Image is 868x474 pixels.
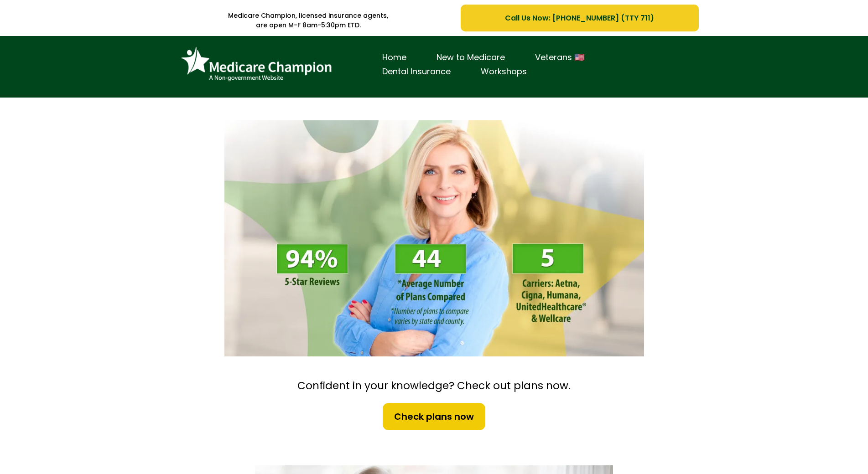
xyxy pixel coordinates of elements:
a: Dental Insurance [367,65,466,79]
p: Medicare Champion, licensed insurance agents, [170,11,447,21]
p: are open M-F 8am-5:30pm ETD. [170,21,447,30]
a: Call Us Now: 1-833-823-1990 (TTY 711) [461,5,698,31]
span: Call Us Now: [PHONE_NUMBER] (TTY 711) [505,12,654,24]
h2: Confident in your knowledge? Check out plans now. [220,379,649,393]
a: Veterans 🇺🇸 [520,51,599,65]
span: Check plans now [394,410,474,423]
a: Home [367,51,421,65]
img: Brand Logo [177,43,336,86]
a: New to Medicare [421,51,520,65]
a: Check plans now [382,402,486,431]
a: Workshops [466,65,542,79]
